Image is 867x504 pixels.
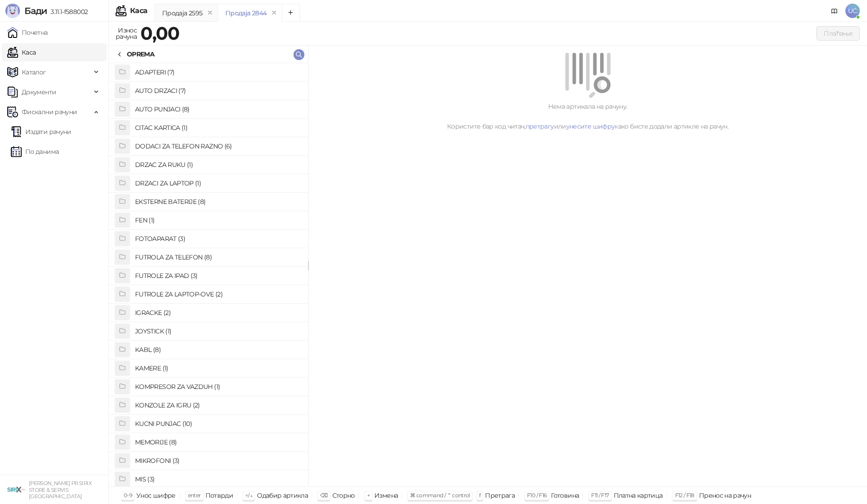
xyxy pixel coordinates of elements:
div: Износ рачуна [114,24,139,42]
h4: DRZAC ZA RUKU (1) [135,157,301,172]
span: 3.11.1-f588002 [47,8,88,16]
div: Измена [374,490,398,501]
div: Продаја 2595 [162,8,202,18]
a: По данима [11,143,59,161]
h4: DODACI ZA TELEFON RAZNO (6) [135,139,301,153]
h4: FUTROLA ZA TELEFON (8) [135,250,301,264]
span: Каталог [22,63,46,81]
h4: AUTO PUNJACI (8) [135,102,301,116]
span: ↑/↓ [245,492,252,499]
span: Бади [24,5,47,16]
span: 0-9 [124,492,132,499]
button: remove [268,9,280,17]
h4: FEN (1) [135,213,301,227]
button: Плаћање [816,26,860,41]
img: 64x64-companyLogo-cb9a1907-c9b0-4601-bb5e-5084e694c383.png [7,481,25,499]
h4: AUTO DRZACI (7) [135,83,301,98]
div: Одабир артикла [257,490,308,501]
h4: KABL (8) [135,342,301,357]
span: ⌘ command / ⌃ control [410,492,470,499]
h4: ADAPTERI (7) [135,65,301,79]
span: F10 / F16 [527,492,546,499]
div: OPREMA [127,49,154,59]
div: Унос шифре [136,490,176,501]
div: Потврди [205,490,233,501]
span: UĆ [845,4,860,18]
span: enter [188,492,201,499]
h4: JOYSTICK (1) [135,324,301,338]
span: ⌫ [320,492,327,499]
div: Сторно [332,490,355,501]
span: + [367,492,370,499]
h4: MIKROFONI (3) [135,453,301,468]
span: F12 / F18 [675,492,695,499]
h4: DRZACI ZA LAPTOP (1) [135,176,301,190]
button: Add tab [282,4,300,22]
h4: FOTOAPARAT (3) [135,231,301,246]
h4: IGRACKE (2) [135,305,301,320]
div: grid [109,63,308,486]
h4: KAMERE (1) [135,361,301,375]
h4: FUTROLE ZA IPAD (3) [135,268,301,283]
a: претрагу [526,122,554,130]
div: Готовина [551,490,579,501]
h4: MIS (3) [135,472,301,486]
div: Продаја 2844 [225,8,266,18]
h4: EKSTERNE BATERIJE (8) [135,194,301,209]
strong: 0,00 [140,22,179,44]
button: remove [204,9,216,17]
div: Платна картица [614,490,663,501]
h4: KOMPRESOR ZA VAZDUH (1) [135,379,301,394]
small: [PERSON_NAME] PR SIRIX STORE & SERVIS [GEOGRAPHIC_DATA] [29,480,92,499]
span: f [479,492,480,499]
a: Почетна [7,23,48,42]
h4: KUCNI PUNJAC (10) [135,416,301,431]
img: Logo [5,4,20,18]
span: F11 / F17 [591,492,609,499]
div: Нема артикала на рачуну. Користите бар код читач, или како бисте додали артикле на рачун. [319,102,856,131]
h4: CITAC KARTICA (1) [135,120,301,135]
h4: KONZOLE ZA IGRU (2) [135,398,301,412]
a: Документација [827,4,842,18]
div: Претрага [485,490,515,501]
div: Каса [130,7,147,14]
a: Каса [7,43,36,61]
a: унесите шифру [566,122,615,130]
span: Документи [22,83,56,101]
h4: FUTROLE ZA LAPTOP-OVE (2) [135,287,301,301]
a: Издати рачуни [11,123,71,141]
h4: MEMORIJE (8) [135,435,301,449]
span: Фискални рачуни [22,103,77,121]
div: Пренос на рачун [699,490,751,501]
